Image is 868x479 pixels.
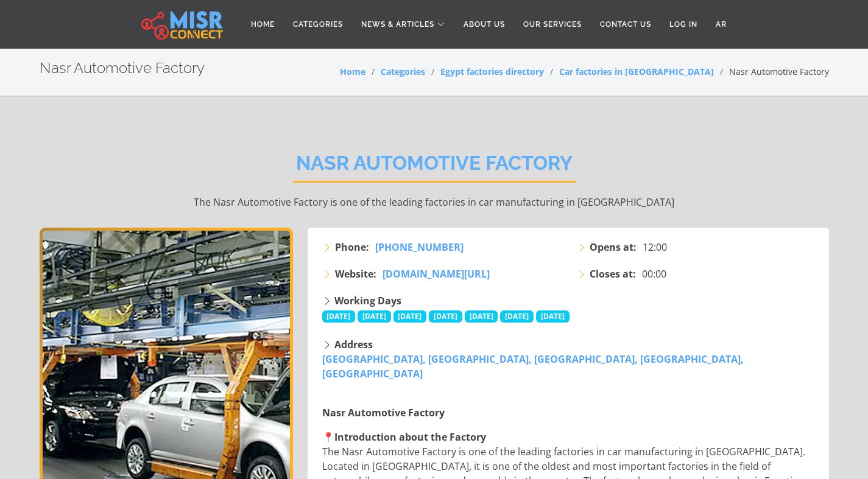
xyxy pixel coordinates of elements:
strong: Nasr Automotive Factory [322,406,445,419]
a: [GEOGRAPHIC_DATA], [GEOGRAPHIC_DATA], [GEOGRAPHIC_DATA], [GEOGRAPHIC_DATA], [GEOGRAPHIC_DATA] [322,352,744,380]
strong: Phone: [335,240,369,254]
a: Car factories in [GEOGRAPHIC_DATA] [559,66,714,77]
span: [DATE] [393,310,427,323]
a: Categories [381,66,425,77]
strong: Introduction about the Factory [334,430,486,444]
a: Our Services [514,13,591,36]
a: Log in [660,13,707,36]
span: [DATE] [358,310,391,323]
span: [PHONE_NUMBER] [375,240,464,254]
a: [PHONE_NUMBER] [375,240,464,254]
span: [DOMAIN_NAME][URL] [383,267,490,281]
img: main.misr_connect [141,9,223,40]
span: [DATE] [500,310,534,323]
a: Categories [284,13,352,36]
a: Home [340,66,365,77]
a: Home [242,13,284,36]
strong: Opens at: [590,240,637,254]
li: Nasr Automotive Factory [714,65,829,78]
span: 12:00 [643,240,667,254]
span: News & Articles [361,19,434,30]
a: News & Articles [352,13,454,36]
a: Egypt factories directory [440,66,544,77]
span: [DATE] [322,310,356,323]
h2: Nasr Automotive Factory [293,152,576,183]
a: [DOMAIN_NAME][URL] [383,267,490,281]
a: About Us [454,13,514,36]
a: Contact Us [591,13,660,36]
p: The Nasr Automotive Factory is one of the leading factories in car manufacturing in [GEOGRAPHIC_D... [40,195,829,209]
span: [DATE] [429,310,462,323]
strong: Website: [335,267,376,281]
span: [DATE] [465,310,498,323]
strong: Working Days [334,294,401,307]
h2: Nasr Automotive Factory [40,60,205,77]
strong: Address [334,338,373,351]
a: AR [707,13,736,36]
span: 00:00 [642,267,666,281]
span: [DATE] [536,310,570,323]
strong: Closes at: [590,267,636,281]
